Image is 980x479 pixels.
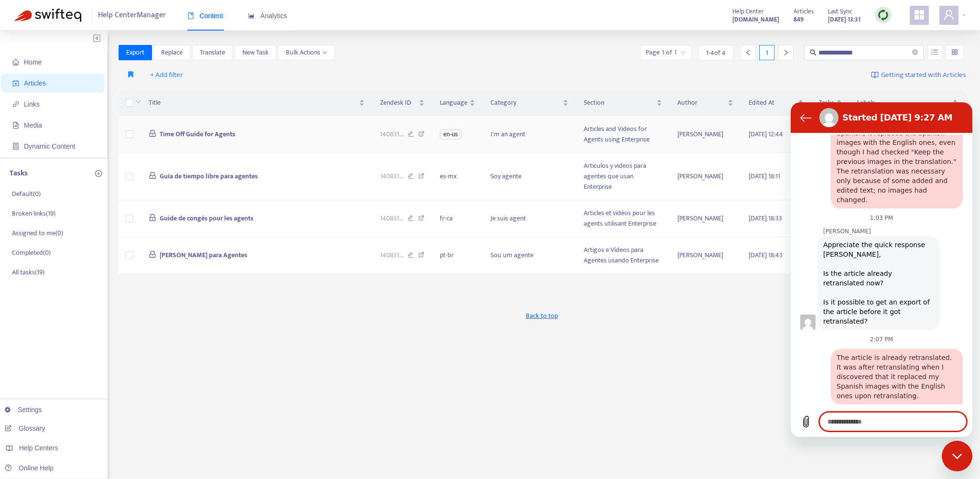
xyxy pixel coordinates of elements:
td: Artigos e Vídeos para Agentes usando Enterprise [576,237,669,274]
span: lock [149,250,156,258]
span: Articles [794,6,814,17]
span: close-circle [912,48,918,57]
span: Home [24,58,42,66]
button: + Add filter [143,67,190,83]
th: Zendesk ID [372,90,432,116]
span: down [322,50,327,55]
td: Sou um agente [483,237,577,274]
td: I'm an agent [483,116,577,153]
span: Analytics [248,12,287,20]
button: Translate [192,45,233,60]
span: Title [149,98,357,108]
span: New Task [242,47,269,58]
td: Artículos y videos para agentes que usan Enterprise [576,153,669,200]
span: Last Sync [828,6,852,17]
span: link [12,101,19,108]
iframe: Messaging window [791,102,972,437]
span: Language [440,98,468,108]
th: Tasks [811,90,849,116]
p: Broken links ( 19 ) [12,208,55,218]
td: Je suis agent [483,200,577,237]
span: 140831 ... [380,129,403,140]
span: lock [149,172,156,179]
th: Edited At [741,90,811,116]
span: down [135,99,141,105]
span: Media [24,121,42,129]
p: Assigned to me ( 0 ) [12,228,63,238]
span: 140831 ... [380,213,403,224]
th: Title [141,90,372,116]
td: [PERSON_NAME] [670,200,741,237]
span: [DATE] 18:11 [749,171,780,182]
span: Translate [200,47,225,58]
span: home [12,59,19,65]
span: lock [149,214,156,221]
a: Getting started with Articles [871,67,966,83]
td: Soy agente [483,153,577,200]
span: area-chart [248,12,255,19]
td: [PERSON_NAME] [670,153,741,200]
td: pt-br [432,237,483,274]
p: Default ( 0 ) [12,189,41,199]
span: container [12,143,19,150]
span: Guía de tiempo libre para agentes [160,171,258,182]
strong: 849 [794,14,804,25]
span: Replace [161,47,183,58]
td: Articles and Videos for Agents using Enterprise [576,116,669,153]
th: Category [483,90,577,116]
td: es-mx [432,153,483,200]
div: 1 [759,45,774,60]
span: Links [24,100,40,108]
span: search [810,49,817,56]
span: Tasks [819,98,834,108]
span: 140831 ... [380,171,403,182]
span: 1 - 4 of 4 [706,48,726,58]
td: fr-ca [432,200,483,237]
span: Articles [24,79,46,87]
span: Bulk Actions [286,47,327,58]
span: Dynamic Content [24,142,75,150]
p: Completed ( 0 ) [12,248,51,258]
span: [DATE] 12:44 [749,129,783,140]
strong: [DATE] 13:31 [828,14,860,25]
a: Online Help [5,464,54,472]
span: file-image [12,122,19,129]
td: [PERSON_NAME] [670,237,741,274]
button: Export [119,45,152,60]
span: Time Off Guide for Agents [160,129,235,140]
span: Zendesk ID [380,98,417,108]
span: right [783,49,789,56]
span: en-us [440,129,462,140]
span: Section [584,98,654,108]
span: Help Center [732,6,764,17]
span: Export [126,47,144,58]
span: Back to top [526,311,558,321]
span: left [745,49,751,56]
span: appstore [914,9,925,21]
iframe: Button to launch messaging window, conversation in progress [942,441,972,471]
span: unordered-list [931,49,938,55]
span: [PERSON_NAME] para Agentes [160,250,247,261]
span: account-book [12,80,19,87]
span: close-circle [912,49,918,55]
td: [PERSON_NAME] [670,116,741,153]
img: Swifteq [14,9,81,22]
span: user [943,9,955,21]
a: Glossary [5,425,45,432]
button: New Task [235,45,276,60]
p: Tasks [10,168,28,179]
span: Help Centers [19,444,58,452]
p: All tasks ( 19 ) [12,267,44,277]
span: Category [490,98,561,108]
button: unordered-list [927,45,942,60]
img: image-link [871,71,879,79]
span: 140831 ... [380,250,403,261]
span: [DATE] 18:43 [749,250,783,261]
span: Edited At [749,98,796,108]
